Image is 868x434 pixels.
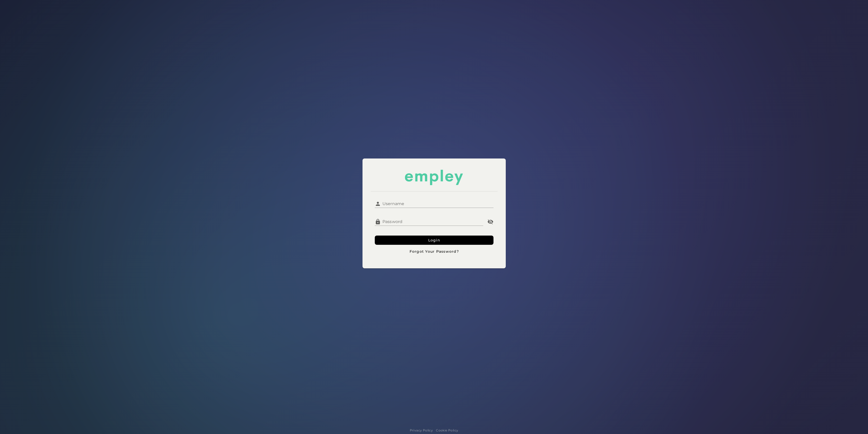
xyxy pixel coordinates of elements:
[436,428,458,433] a: Cookie Policy
[428,238,440,242] span: Login
[375,247,493,256] button: Forgot Your Password?
[410,428,433,433] a: Privacy Policy
[487,219,493,225] i: Password appended action
[409,249,459,254] span: Forgot Your Password?
[375,236,493,245] button: Login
